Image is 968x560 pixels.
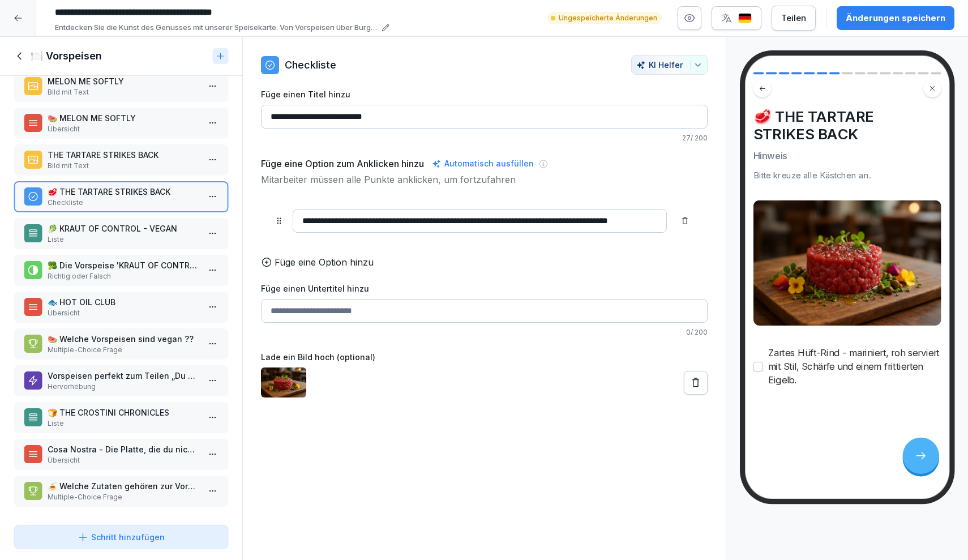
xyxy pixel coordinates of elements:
[261,327,708,337] p: 0 / 200
[14,439,229,470] div: Cosa Nostra - Die Platte, die du nicht ablehnen kannstÜbersicht
[48,271,199,281] p: Richtig oder Falsch
[14,292,229,323] div: 🐟 HOT OIL CLUBÜbersicht
[55,22,378,33] p: Entdecken Sie die Kunst des Genusses mit unserer Speisekarte. Von Vorspeisen über Burger, Pasta, ...
[48,161,199,171] p: Bild mit Text
[48,455,199,465] p: Übersicht
[772,6,816,31] button: Teilen
[48,382,199,392] p: Hervorhebung
[559,13,657,23] p: Ungespeicherte Änderungen
[48,186,199,198] p: 🥩 THE TARTARE STRIKES BACK
[14,365,229,396] div: Vorspeisen perfekt zum Teilen „Du nimmst das - ich esse den Rest“Hervorhebung
[768,347,941,387] p: Zartes Hüft-Rind - mariniert, roh serviert mit Stil, Schärfe und einem frittierten Eigelb.
[753,169,941,182] div: Bitte kreuze alle Kästchen an.
[48,223,199,234] p: 🥬 KRAUT OF CONTROL - VEGAN
[48,75,199,87] p: MELON ME SOFTLY
[753,108,941,143] h4: 🥩 THE TARTARE STRIKES BACK
[48,333,199,345] p: 🍉 Welche Vorspeisen sind vegan ??
[261,367,306,397] img: x3dkqj5clksriscehtp31dxn.png
[48,296,199,308] p: 🐟 HOT OIL CLUB
[781,12,806,24] div: Teilen
[48,308,199,318] p: Übersicht
[48,418,199,429] p: Liste
[14,218,229,249] div: 🥬 KRAUT OF CONTROL - VEGANListe
[631,55,708,75] button: KI Helfer
[14,525,229,549] button: Schritt hinzufügen
[14,402,229,433] div: 🍞 THE CROSTINI CHRONICLESListe
[14,181,229,212] div: 🥩 THE TARTARE STRIKES BACKCheckliste
[846,12,945,24] div: Änderungen speichern
[48,87,199,97] p: Bild mit Text
[285,57,336,72] p: Checkliste
[48,443,199,455] p: Cosa Nostra - Die Platte, die du nicht ablehnen kannst
[48,492,199,502] p: Multiple-Choice Frage
[753,149,941,163] p: Hinweis
[261,133,708,143] p: 27 / 200
[14,108,229,139] div: 🍉 MELON ME SOFTLYÜbersicht
[14,476,229,507] div: 🍝 Welche Zutaten gehören zur Vorspeise 'Cosa Nostra'?Multiple-Choice Frage
[837,6,954,30] button: Änderungen speichern
[636,60,703,70] div: KI Helfer
[261,283,708,294] label: Füge einen Untertitel hinzu
[14,328,229,360] div: 🍉 Welche Vorspeisen sind vegan ??Multiple-Choice Frage
[78,531,165,543] div: Schritt hinzufügen
[48,234,199,245] p: Liste
[430,157,536,170] div: Automatisch ausfüllen
[275,255,374,269] p: Füge eine Option hinzu
[738,13,752,24] img: de.svg
[48,480,199,492] p: 🍝 Welche Zutaten gehören zur Vorspeise 'Cosa Nostra'?
[48,345,199,355] p: Multiple-Choice Frage
[31,49,102,63] h1: 🍽️ Vorspeisen
[48,198,199,208] p: Checkliste
[261,88,708,100] label: Füge einen Titel hinzu
[14,255,229,286] div: 🥦 Die Vorspeise 'KRAUT OF CONTROL' ist mit ErdbeerenRichtig oder Falsch
[48,370,199,382] p: Vorspeisen perfekt zum Teilen „Du nimmst das - ich esse den Rest“
[48,112,199,124] p: 🍉 MELON ME SOFTLY
[48,407,199,418] p: 🍞 THE CROSTINI CHRONICLES
[14,71,229,102] div: MELON ME SOFTLYBild mit Text
[261,351,708,363] label: Lade ein Bild hoch (optional)
[48,149,199,161] p: THE TARTARE STRIKES BACK
[48,124,199,134] p: Übersicht
[261,173,708,186] p: Mitarbeiter müssen alle Punkte anklicken, um fortzufahren
[14,144,229,176] div: THE TARTARE STRIKES BACKBild mit Text
[753,200,941,326] img: x3dkqj5clksriscehtp31dxn.png
[48,259,199,271] p: 🥦 Die Vorspeise 'KRAUT OF CONTROL' ist mit Erdbeeren
[261,157,424,170] h5: Füge eine Option zum Anklicken hinzu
